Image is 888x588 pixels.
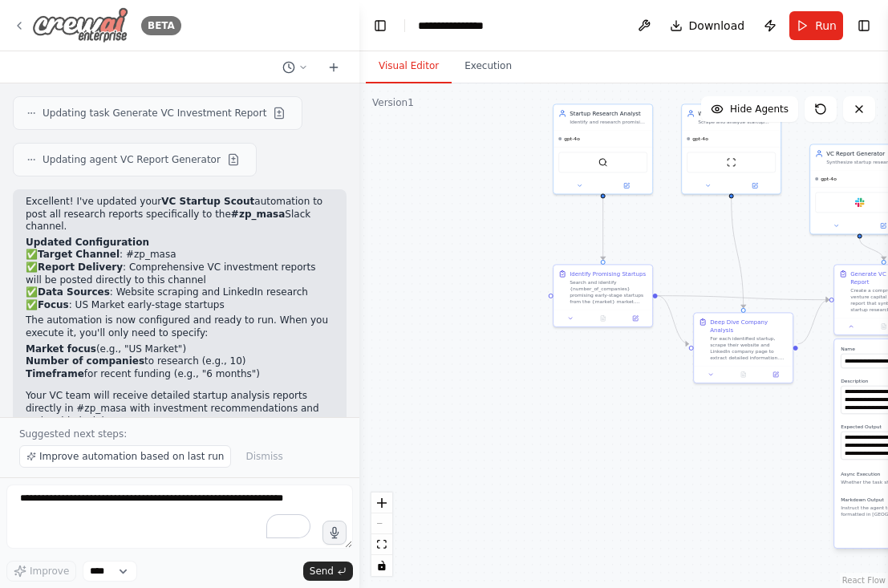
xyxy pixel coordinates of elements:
span: Markdown Output [841,497,884,503]
div: Web Intelligence SpecialistScrape and analyze startup websites and LinkedIn profiles to extract d... [681,103,781,194]
div: Deep Dive Company AnalysisFor each identified startup, scrape their website and LinkedIn company ... [693,312,793,383]
li: to research (e.g., 10) [26,355,334,368]
div: Web Intelligence Specialist [698,109,776,117]
button: Visual Editor [366,50,452,83]
strong: Updated Configuration [26,237,149,248]
div: Startup Research AnalystIdentify and research promising early-stage startups from the {market} ma... [553,103,653,194]
img: SerperDevTool [598,157,608,167]
button: Run [789,11,843,40]
span: Improve automation based on last run [39,450,224,463]
button: Start a new chat [321,58,347,77]
p: Excellent! I've updated your automation to post all research reports specifically to the Slack ch... [26,196,334,233]
button: Show right sidebar [853,14,875,37]
button: fit view [371,534,392,555]
strong: Data Sources [38,286,110,298]
button: zoom in [371,493,392,513]
strong: Market focus [26,343,96,355]
span: gpt-4o [692,136,708,142]
button: Send [303,562,353,581]
nav: breadcrumb [418,18,509,34]
span: Send [310,565,334,578]
textarea: To enrich screen reader interactions, please activate Accessibility in Grammarly extension settings [6,485,353,549]
g: Edge from e5f0d60f-bf8e-4934-b3ba-0e4ebf1185fe to d8e2de89-4399-4663-a751-829676554399 [599,198,607,260]
span: Run [815,18,837,34]
strong: Report Delivery [38,262,123,273]
p: Suggested next steps: [19,428,340,440]
div: Deep Dive Company Analysis [710,318,788,334]
strong: Number of companies [26,355,144,367]
p: The automation is now configured and ready to run. When you execute it, you'll only need to specify: [26,314,334,339]
button: Click to speak your automation idea [322,521,347,545]
li: for recent funding (e.g., "6 months") [26,368,334,381]
span: Updating task Generate VC Investment Report [43,107,266,120]
strong: VC Startup Scout [161,196,254,207]
span: Hide Agents [730,103,789,116]
g: Edge from d8e2de89-4399-4663-a751-829676554399 to 67d001d4-8da3-46c7-b360-06157b5c6c09 [658,292,829,304]
div: React Flow controls [371,493,392,576]
a: React Flow attribution [842,576,886,585]
div: For each identified startup, scrape their website and LinkedIn company page to extract detailed i... [710,335,788,361]
p: Your VC team will receive detailed startup analysis reports directly in #zp_masa with investment ... [26,390,334,428]
div: Search and identify {number_of_companies} promising early-stage startups from the {market} market... [570,279,647,305]
button: No output available [586,314,620,323]
g: Edge from d8e2de89-4399-4663-a751-829676554399 to 4ffad7e3-5178-43e2-b46d-f2e451b382b2 [658,292,689,348]
img: Slack [855,197,865,207]
span: Improve [30,565,69,578]
g: Edge from 92fb7b74-b804-4b62-9218-55767d2a22d2 to 4ffad7e3-5178-43e2-b46d-f2e451b382b2 [728,198,748,308]
span: Download [689,18,745,34]
div: Scrape and analyze startup websites and LinkedIn profiles to extract detailed company information... [698,119,776,125]
span: gpt-4o [564,136,580,142]
p: ✅ : #zp_masa ✅ : Comprehensive VC investment reports will be posted directly to this channel ✅ : ... [26,249,334,311]
span: Async Execution [841,472,880,477]
li: (e.g., "US Market") [26,343,334,356]
div: Version 1 [372,96,414,109]
div: Identify Promising Startups [570,270,646,278]
button: Dismiss [237,445,290,468]
button: No output available [727,370,760,379]
strong: #zp_masa [231,209,285,220]
g: Edge from 7565224d-9cd5-46fa-b87c-fc69f5fa3785 to 67d001d4-8da3-46c7-b360-06157b5c6c09 [856,238,888,260]
div: Startup Research Analyst [570,109,647,117]
div: Identify and research promising early-stage startups from the {market} market by analyzing websit... [570,119,647,125]
button: Hide Agents [701,96,798,122]
button: Hide left sidebar [369,14,391,37]
div: BETA [141,16,181,35]
button: Open in side panel [622,314,649,323]
button: Execution [452,50,525,83]
button: Open in side panel [762,370,789,379]
span: gpt-4o [821,176,837,182]
button: toggle interactivity [371,555,392,576]
button: Improve automation based on last run [19,445,231,468]
span: Updating agent VC Report Generator [43,153,221,166]
span: Dismiss [245,450,282,463]
img: Logo [32,7,128,43]
button: Improve [6,561,76,582]
button: Open in side panel [604,180,650,190]
div: Identify Promising StartupsSearch and identify {number_of_companies} promising early-stage startu... [553,264,653,327]
button: Download [663,11,752,40]
strong: Timeframe [26,368,84,379]
strong: Target Channel [38,249,120,260]
img: ScrapeWebsiteTool [727,157,736,167]
button: Switch to previous chat [276,58,314,77]
strong: Focus [38,299,69,310]
button: Open in side panel [732,180,778,190]
g: Edge from 4ffad7e3-5178-43e2-b46d-f2e451b382b2 to 67d001d4-8da3-46c7-b360-06157b5c6c09 [798,296,829,348]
